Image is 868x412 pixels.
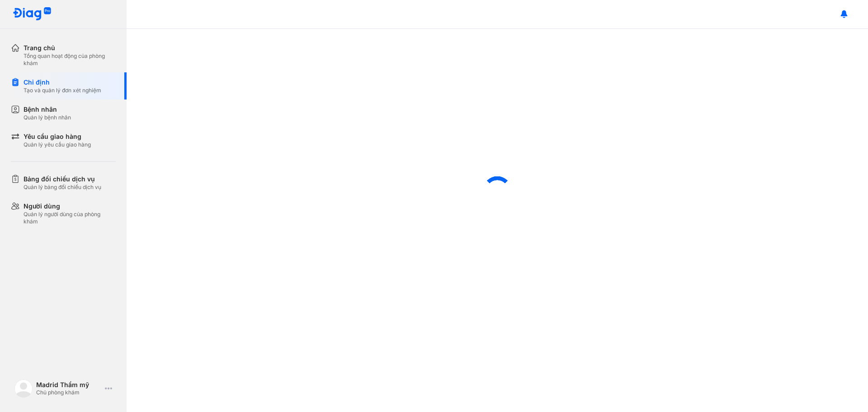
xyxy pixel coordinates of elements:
[14,379,33,398] img: logo
[24,114,71,121] div: Quản lý bệnh nhân
[24,132,91,141] div: Yêu cầu giao hàng
[13,7,52,21] img: logo
[24,175,101,184] div: Bảng đối chiếu dịch vụ
[36,381,101,389] div: Madrid Thẩm mỹ
[24,211,116,225] div: Quản lý người dùng của phòng khám
[24,78,101,87] div: Chỉ định
[24,202,116,211] div: Người dùng
[24,87,101,94] div: Tạo và quản lý đơn xét nghiệm
[24,43,116,52] div: Trang chủ
[24,141,91,148] div: Quản lý yêu cầu giao hàng
[24,184,101,191] div: Quản lý bảng đối chiếu dịch vụ
[36,389,101,396] div: Chủ phòng khám
[24,52,116,67] div: Tổng quan hoạt động của phòng khám
[24,105,71,114] div: Bệnh nhân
